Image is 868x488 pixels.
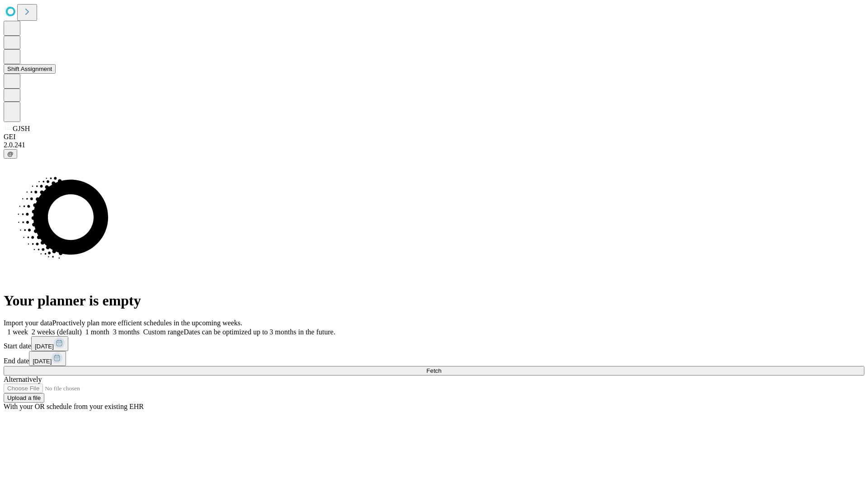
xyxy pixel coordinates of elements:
[13,125,30,132] span: GJSH
[184,328,335,336] span: Dates can be optimized up to 3 months in the future.
[52,319,242,327] span: Proactively plan more efficient schedules in the upcoming weeks.
[29,351,66,366] button: [DATE]
[4,351,864,366] div: End date
[33,358,52,365] span: [DATE]
[4,319,52,327] span: Import your data
[7,328,28,336] span: 1 week
[426,367,441,374] span: Fetch
[31,336,68,351] button: [DATE]
[4,292,864,309] h1: Your planner is empty
[113,328,140,336] span: 3 months
[4,375,42,383] span: Alternatively
[4,366,864,375] button: Fetch
[4,64,56,74] button: Shift Assignment
[4,393,44,403] button: Upload a file
[4,133,864,141] div: GEI
[4,336,864,351] div: Start date
[4,149,17,159] button: @
[143,328,184,336] span: Custom range
[32,328,82,336] span: 2 weeks (default)
[4,141,864,149] div: 2.0.241
[35,343,54,350] span: [DATE]
[4,403,144,410] span: With your OR schedule from your existing EHR
[85,328,109,336] span: 1 month
[7,150,14,157] span: @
